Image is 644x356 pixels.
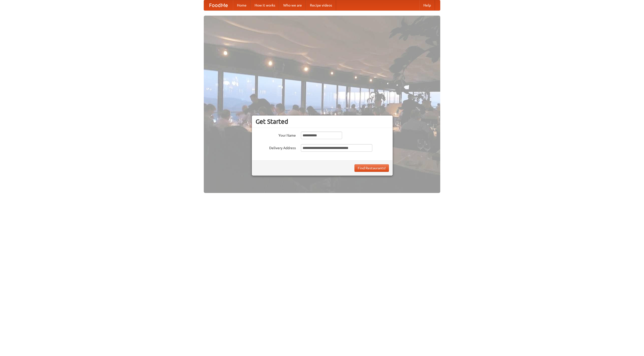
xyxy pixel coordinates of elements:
label: Your Name [256,132,296,138]
button: Find Restaurants! [354,164,389,172]
a: How it works [251,0,279,10]
a: Who we are [279,0,306,10]
a: Home [233,0,251,10]
a: FoodMe [204,0,233,10]
h3: Get Started [256,118,389,125]
label: Delivery Address [256,144,296,150]
a: Help [419,0,435,10]
a: Recipe videos [306,0,336,10]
